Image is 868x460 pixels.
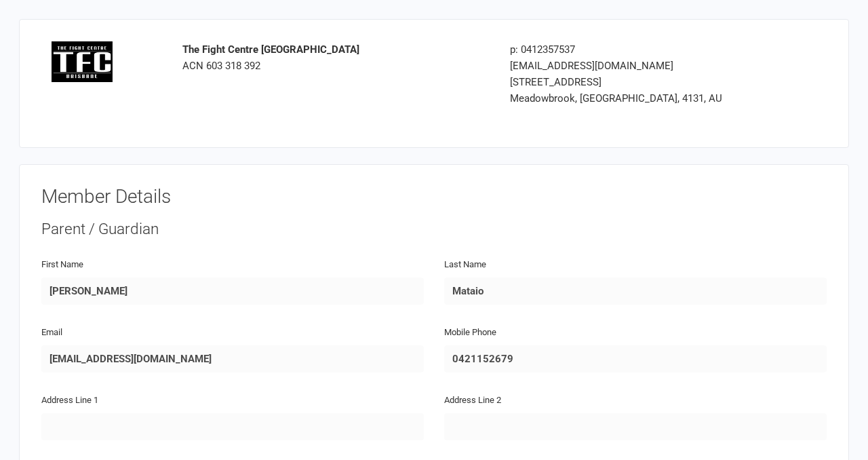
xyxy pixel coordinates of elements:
[444,326,496,340] label: Mobile Phone
[52,41,113,82] img: logo.png
[41,258,83,272] label: First Name
[510,90,751,107] div: Meadowbrook, [GEOGRAPHIC_DATA], 4131, AU
[444,258,486,272] label: Last Name
[41,187,827,208] h3: Member Details
[41,218,827,240] div: Parent / Guardian
[182,43,359,56] strong: The Fight Centre [GEOGRAPHIC_DATA]
[510,74,751,90] div: [STREET_ADDRESS]
[444,394,501,408] label: Address Line 2
[182,41,490,74] div: ACN 603 318 392
[41,326,62,340] label: Email
[510,58,751,74] div: [EMAIL_ADDRESS][DOMAIN_NAME]
[41,394,98,408] label: Address Line 1
[510,41,751,58] div: p: 0412357537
